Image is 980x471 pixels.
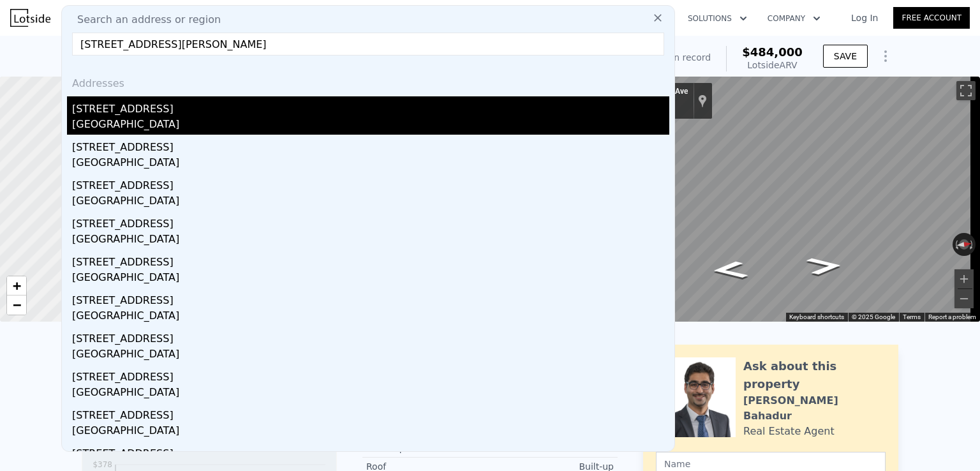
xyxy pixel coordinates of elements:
[72,288,669,308] div: [STREET_ADDRESS]
[72,135,669,155] div: [STREET_ADDRESS]
[696,257,763,283] path: Go South, S Thompson Ave
[791,253,858,279] path: Go North, S Thompson Ave
[67,66,669,96] div: Addresses
[698,94,707,108] a: Show location on map
[72,155,669,173] div: [GEOGRAPHIC_DATA]
[836,11,893,24] a: Log In
[72,441,669,461] div: [STREET_ADDRESS]
[72,270,669,288] div: [GEOGRAPHIC_DATA]
[13,278,21,294] span: +
[72,423,669,441] div: [GEOGRAPHIC_DATA]
[757,7,831,30] button: Company
[72,193,669,211] div: [GEOGRAPHIC_DATA]
[789,313,844,322] button: Keyboard shortcuts
[742,59,803,71] div: Lotside ARV
[873,43,898,69] button: Show Options
[954,289,974,308] button: Zoom out
[72,211,669,232] div: [STREET_ADDRESS]
[72,403,669,423] div: [STREET_ADDRESS]
[7,295,26,315] a: Zoom out
[852,313,895,320] span: © 2025 Google
[584,77,980,322] div: Map
[72,117,669,135] div: [GEOGRAPHIC_DATA]
[72,232,669,250] div: [GEOGRAPHIC_DATA]
[742,45,803,59] span: $484,000
[72,385,669,403] div: [GEOGRAPHIC_DATA]
[893,7,970,29] a: Free Account
[743,424,835,439] div: Real Estate Agent
[72,173,669,193] div: [STREET_ADDRESS]
[10,9,50,27] img: Lotside
[969,233,976,256] button: Rotate clockwise
[584,77,980,322] div: Street View
[72,308,669,326] div: [GEOGRAPHIC_DATA]
[93,460,112,469] tspan: $378
[13,297,21,313] span: −
[72,250,669,270] div: [STREET_ADDRESS]
[72,364,669,385] div: [STREET_ADDRESS]
[952,238,976,251] button: Reset the view
[743,393,886,424] div: [PERSON_NAME] Bahadur
[928,313,976,320] a: Report a problem
[72,347,669,364] div: [GEOGRAPHIC_DATA]
[67,12,221,27] span: Search an address or region
[743,357,886,393] div: Ask about this property
[956,81,976,100] button: Toggle fullscreen view
[953,233,960,256] button: Rotate counterclockwise
[7,276,26,295] a: Zoom in
[954,269,974,288] button: Zoom in
[72,96,669,117] div: [STREET_ADDRESS]
[72,326,669,347] div: [STREET_ADDRESS]
[903,313,921,320] a: Terms
[72,33,664,56] input: Enter an address, city, region, neighborhood or zip code
[823,45,868,68] button: SAVE
[678,7,757,30] button: Solutions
